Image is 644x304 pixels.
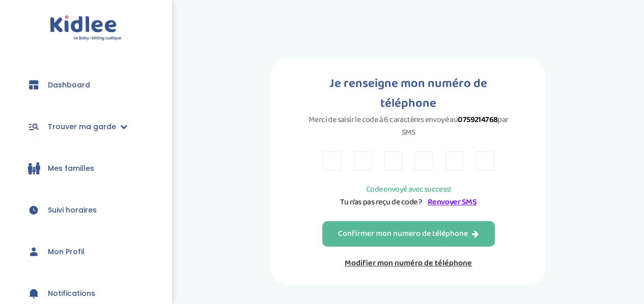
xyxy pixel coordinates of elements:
a: Modifier mon numéro de téléphone [322,257,495,269]
a: Trouver ma garde [15,108,156,145]
span: Trouver ma garde [48,121,116,132]
span: Suivi horaires [48,205,97,216]
a: Mon Profil [15,233,156,270]
span: Mon Profil [48,247,85,257]
a: Mes familles [15,150,156,187]
a: Dashboard [15,67,156,103]
h1: Je renseigne mon numéro de téléphone [302,74,514,113]
button: Confirmer mon numero de téléphone [322,221,495,247]
div: Confirmer mon numero de téléphone [338,228,479,240]
span: Dashboard [48,80,90,90]
p: Merci de saisir le code à 6 caractères envoyé au par SMS [302,113,514,139]
a: Renvoyer SMS [428,196,477,208]
a: Suivi horaires [15,192,156,228]
span: Notifications [48,288,95,299]
img: logo.svg [50,15,122,41]
strong: 0759214768 [458,113,497,126]
p: Tu n’as pas reçu de code ? [323,196,494,208]
p: Code envoyé avec success! [332,183,485,196]
span: Mes familles [48,163,94,174]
